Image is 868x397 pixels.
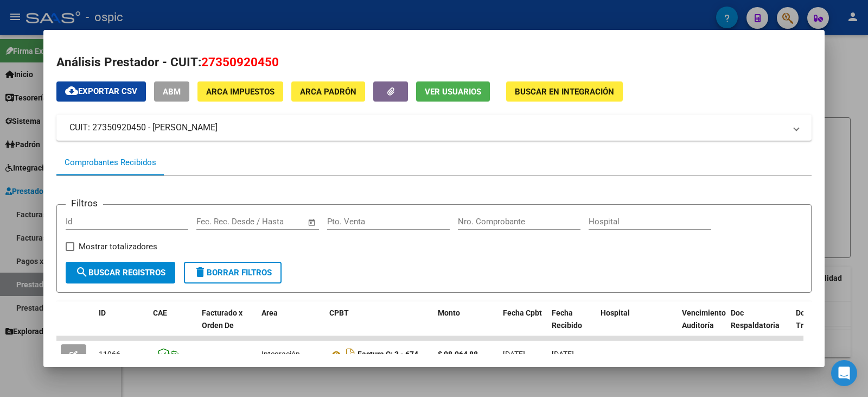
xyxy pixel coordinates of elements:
mat-expansion-panel-header: CUIT: 27350920450 - [PERSON_NAME] [56,115,812,141]
span: ID [99,308,106,317]
span: Exportar CSV [65,86,137,96]
span: [DATE] [503,350,525,358]
datatable-header-cell: Area [257,301,325,349]
span: Area [261,308,278,317]
div: Open Intercom Messenger [831,360,857,386]
datatable-header-cell: Vencimiento Auditoría [678,301,726,349]
datatable-header-cell: CPBT [325,301,433,349]
span: 11966 [99,350,120,358]
span: 27350920450 [201,55,279,69]
datatable-header-cell: CAE [149,301,197,349]
span: Integración [261,350,300,358]
button: Borrar Filtros [184,262,282,283]
span: CPBT [329,308,349,317]
button: ABM [154,81,189,102]
span: CAE [153,308,167,317]
button: Ver Usuarios [416,81,490,102]
span: Borrar Filtros [194,268,272,278]
datatable-header-cell: Fecha Cpbt [499,301,547,349]
span: Monto [438,308,460,317]
mat-icon: cloud_download [65,84,78,97]
span: Mostrar totalizadores [79,240,157,253]
button: Exportar CSV [56,81,146,102]
span: Ver Usuarios [425,87,481,97]
span: Buscar Registros [75,268,165,278]
datatable-header-cell: ID [94,301,149,349]
span: Doc Respaldatoria [731,308,780,330]
span: Vencimiento Auditoría [682,308,726,330]
datatable-header-cell: Fecha Recibido [547,301,596,349]
span: ARCA Padrón [300,87,356,97]
div: Comprobantes Recibidos [65,156,156,169]
datatable-header-cell: Doc Trazabilidad [792,301,857,349]
i: Descargar documento [343,345,358,363]
span: Fecha Cpbt [503,308,542,317]
mat-icon: search [75,266,88,279]
span: Doc Trazabilidad [796,308,840,330]
input: Fecha inicio [196,217,240,226]
span: Buscar en Integración [515,87,614,97]
strong: Factura C: 3 - 674 [358,350,418,359]
datatable-header-cell: Hospital [596,301,678,349]
button: Buscar en Integración [506,81,623,102]
mat-panel-title: CUIT: 27350920450 - [PERSON_NAME] [69,121,786,134]
span: Facturado x Orden De [202,308,242,330]
datatable-header-cell: Monto [433,301,499,349]
span: ARCA Impuestos [206,87,275,97]
datatable-header-cell: Doc Respaldatoria [726,301,792,349]
input: Fecha fin [250,217,303,226]
h3: Filtros [66,196,103,210]
strong: $ 98.964,88 [438,350,478,358]
h2: Análisis Prestador - CUIT: [56,53,812,72]
datatable-header-cell: Facturado x Orden De [197,301,257,349]
button: ARCA Padrón [291,81,365,102]
span: [DATE] [552,350,574,358]
span: Fecha Recibido [552,308,582,330]
mat-icon: delete [194,266,207,279]
span: Hospital [601,308,630,317]
span: ABM [163,87,181,97]
button: ARCA Impuestos [197,81,283,102]
button: Open calendar [306,216,318,229]
button: Buscar Registros [66,262,175,283]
